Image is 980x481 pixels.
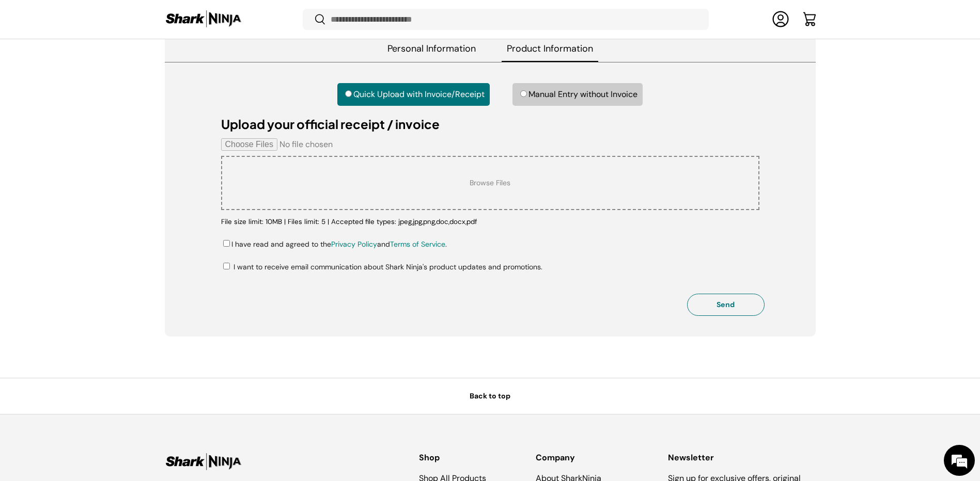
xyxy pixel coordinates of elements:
[337,83,490,106] label: Quick Upload with Invoice/Receipt
[165,9,242,29] img: Shark Ninja Philippines
[345,90,352,97] input: Quick Upload with Invoice/Receipt
[221,262,542,274] label: I want to receive email communication about Shark Ninja's product updates and promotions.
[221,217,477,226] small: File size limit: 10MB | Files limit: 5 | Accepted file types: jpeg,jpg,png,doc,docx,pdf
[221,116,759,132] h5: Upload your official receipt / invoice
[169,5,194,30] div: Minimize live chat window
[390,239,445,249] a: Terms of Service
[668,452,816,464] h2: Newsletter
[221,156,759,210] label: Browse Files
[60,130,143,234] span: We're online!
[221,239,447,251] label: I have read and agreed to the and .
[512,83,643,106] label: Manual Entry without Invoice
[5,282,197,318] textarea: Type your message and hit 'Enter'
[520,90,527,97] input: Manual Entry without Invoice
[687,294,765,316] button: Send
[223,240,230,247] input: I have read and agreed to thePrivacy PolicyandTerms of Service.
[382,37,481,62] span: Personal Information
[502,37,598,62] span: Product Information
[331,239,377,249] a: Privacy Policy
[54,58,174,71] div: Chat with us now
[223,263,230,269] input: I want to receive email communication about Shark Ninja's product updates and promotions.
